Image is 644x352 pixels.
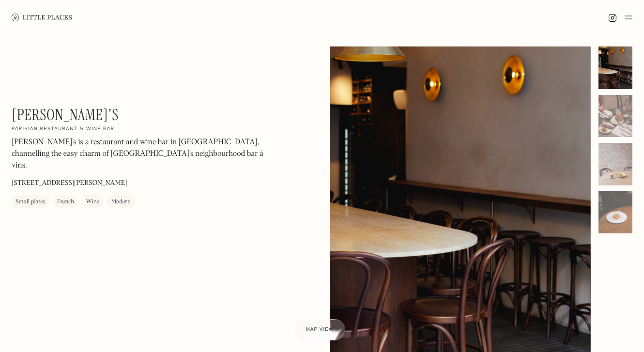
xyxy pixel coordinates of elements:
h2: Parisian restaurant & wine bar [12,126,115,133]
div: Small plates [15,198,46,207]
a: Map view [294,319,346,340]
div: French [57,198,74,207]
div: Wine [86,198,99,207]
h1: [PERSON_NAME]'s [12,106,119,124]
p: [PERSON_NAME]’s is a restaurant and wine bar in [GEOGRAPHIC_DATA], channelling the easy charm of ... [12,137,273,172]
span: Map view [306,327,334,332]
p: [STREET_ADDRESS][PERSON_NAME] [12,179,127,189]
div: Modern [111,198,131,207]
